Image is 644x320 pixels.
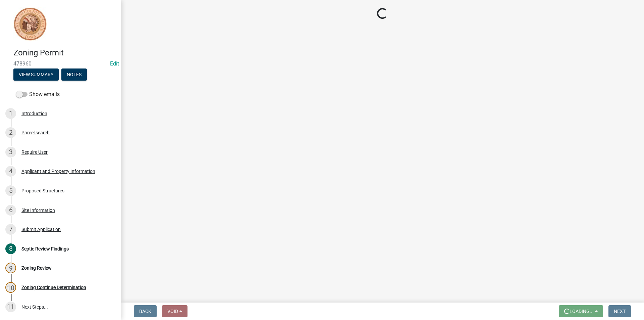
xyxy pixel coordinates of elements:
wm-modal-confirm: Edit Application Number [110,60,119,67]
div: Proposed Structures [21,188,64,193]
span: Back [139,309,151,314]
div: 1 [5,108,16,119]
div: Require User [21,150,48,154]
div: 5 [5,185,16,196]
div: 3 [5,147,16,157]
button: Back [134,305,157,317]
div: 2 [5,127,16,138]
button: View Summary [13,68,59,81]
button: Notes [61,68,87,81]
div: 8 [5,243,16,254]
span: Loading... [570,309,594,314]
a: Edit [110,60,119,67]
button: Loading... [559,305,603,317]
div: 7 [5,224,16,235]
div: 4 [5,166,16,177]
wm-modal-confirm: Notes [61,72,87,78]
div: Zoning Review [21,266,52,270]
div: Introduction [21,111,47,116]
button: Void [162,305,187,317]
div: 11 [5,302,16,312]
label: Show emails [16,90,60,98]
div: Parcel search [21,130,50,135]
div: Septic Review Findings [21,246,69,251]
div: 9 [5,263,16,273]
div: Site Information [21,208,55,213]
img: Sioux County, Iowa [13,7,47,41]
span: 478960 [13,60,107,67]
div: 6 [5,205,16,216]
button: Next [608,305,631,317]
div: Submit Application [21,227,61,232]
wm-modal-confirm: Summary [13,72,59,78]
h4: Zoning Permit [13,48,115,58]
span: Void [167,309,178,314]
div: 10 [5,282,16,293]
div: Applicant and Property Information [21,169,95,174]
div: Zoning Continue Determination [21,285,86,290]
span: Next [614,309,626,314]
